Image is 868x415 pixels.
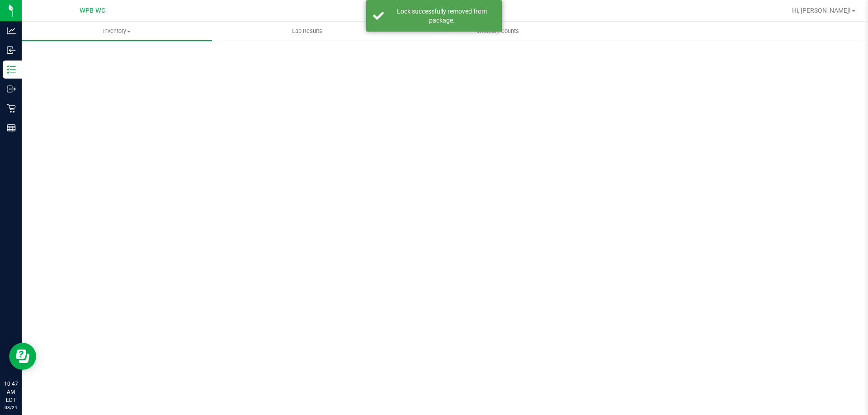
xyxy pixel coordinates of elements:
[7,46,16,55] inline-svg: Inbound
[7,84,16,93] inline-svg: Outbound
[22,27,212,35] span: Inventory
[9,343,36,370] iframe: Resource center
[792,7,851,14] span: Hi, [PERSON_NAME]!
[212,22,402,41] a: Lab Results
[280,27,335,35] span: Lab Results
[22,22,212,41] a: Inventory
[4,404,18,411] p: 08/24
[7,123,16,132] inline-svg: Reports
[7,104,16,113] inline-svg: Retail
[7,26,16,35] inline-svg: Analytics
[7,65,16,74] inline-svg: Inventory
[4,380,18,404] p: 10:47 AM EDT
[389,7,495,25] div: Lock successfully removed from package.
[80,7,105,14] span: WPB WC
